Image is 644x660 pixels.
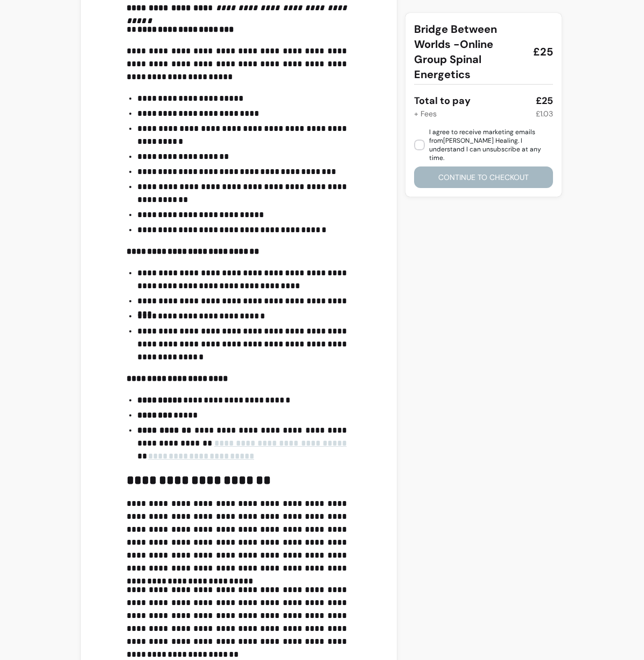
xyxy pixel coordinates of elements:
[414,166,553,188] button: Continue to checkout
[536,108,553,119] div: £1.03
[414,22,524,82] span: Bridge Between Worlds -Online Group Spinal Energetics
[536,93,553,108] div: £25
[414,93,471,108] div: Total to pay
[414,108,437,119] div: + Fees
[533,44,553,59] span: £25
